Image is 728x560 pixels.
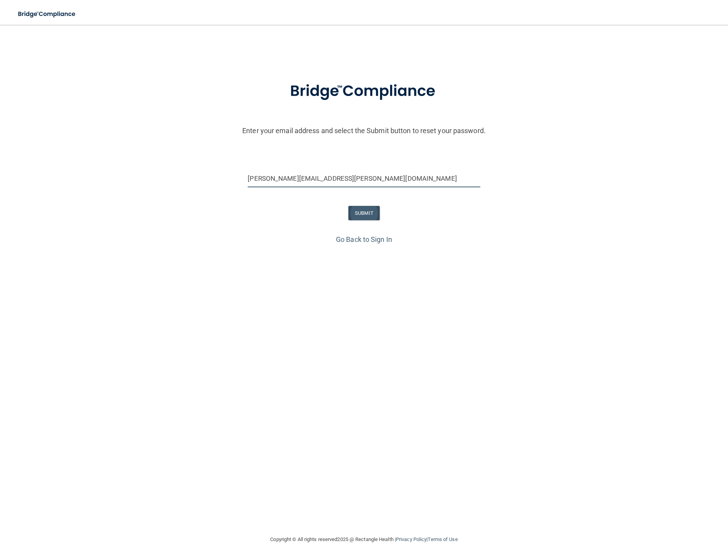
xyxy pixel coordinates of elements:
a: Go Back to Sign In [336,235,392,243]
button: SUBMIT [348,206,380,220]
input: Email [248,170,480,187]
img: bridge_compliance_login_screen.278c3ca4.svg [274,71,454,111]
a: Privacy Policy [396,536,427,542]
iframe: Drift Widget Chat Controller [594,505,719,536]
img: bridge_compliance_login_screen.278c3ca4.svg [12,6,83,22]
a: Terms of Use [428,536,457,542]
div: Copyright © All rights reserved 2025 @ Rectangle Health | | [223,527,505,552]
